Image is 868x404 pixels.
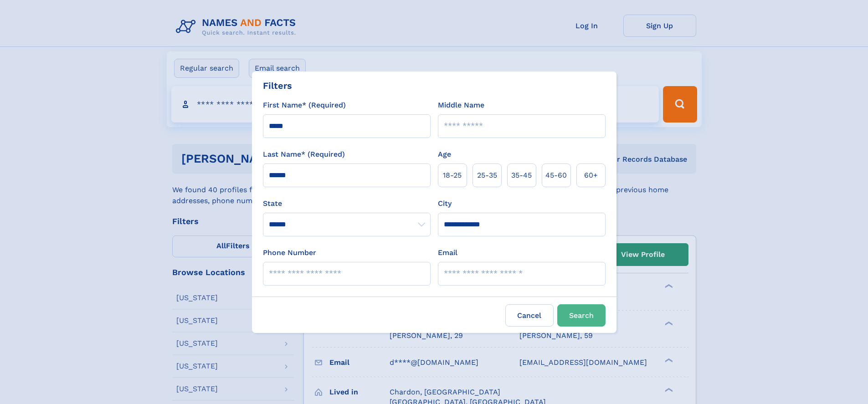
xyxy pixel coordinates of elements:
label: Cancel [505,304,554,327]
label: Phone Number [263,247,316,258]
label: City [438,198,452,209]
label: Last Name* (Required) [263,149,345,160]
label: Age [438,149,451,160]
span: 18‑25 [443,170,462,181]
label: Middle Name [438,100,484,111]
span: 45‑60 [545,170,567,181]
span: 25‑35 [477,170,497,181]
div: Filters [263,79,292,92]
span: 35‑45 [511,170,532,181]
span: 60+ [584,170,598,181]
button: Search [557,304,606,327]
label: State [263,198,431,209]
label: First Name* (Required) [263,100,346,111]
label: Email [438,247,457,258]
